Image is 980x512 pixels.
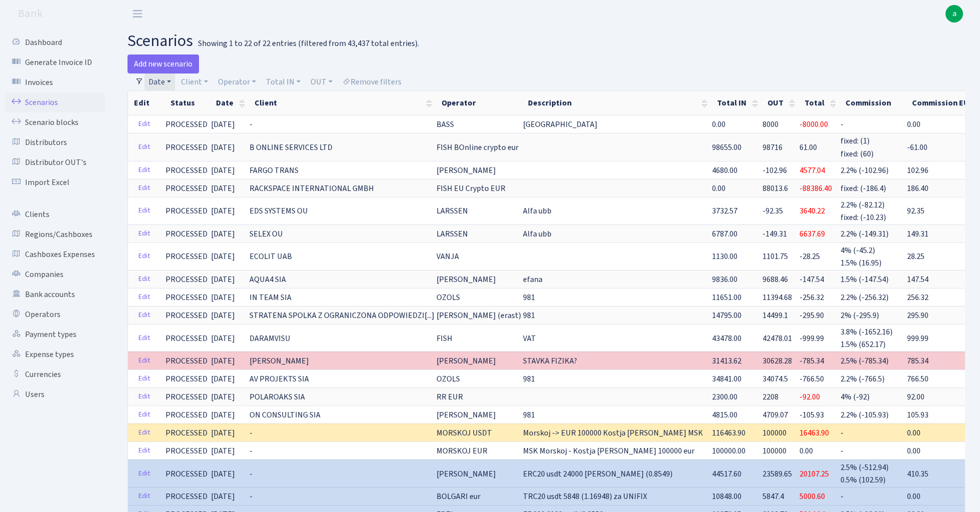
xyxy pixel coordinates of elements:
[436,373,460,384] span: OZOLS
[211,251,235,262] span: [DATE]
[249,409,320,421] span: ON CONSULTING SIA
[5,284,105,304] a: Bank accounts
[134,226,154,241] a: Edit
[249,355,309,367] span: [PERSON_NAME]
[436,119,454,130] span: BASS
[211,205,235,216] span: [DATE]
[338,73,405,90] a: Remove filters
[5,324,105,344] a: Payment types
[523,491,647,502] span: TRC20 usdt 5848 (1.16948) za UNIFIX
[436,355,496,366] span: [PERSON_NAME]
[211,409,235,420] span: [DATE]
[907,491,920,502] span: 0.00
[134,180,154,196] a: Edit
[523,333,536,344] span: VAT
[799,491,825,502] span: 5000.60
[840,326,892,350] span: 3.8% (-1652.16) 1.5% (652.17)
[134,466,154,481] a: Edit
[907,251,924,262] span: 28.25
[762,491,784,502] span: 5847.4
[211,228,235,239] span: [DATE]
[523,427,703,438] span: Morskoj -> EUR 100000 Kostja [PERSON_NAME] MSK
[436,445,487,456] span: MORSKOJ EUR
[712,310,741,321] span: 14795.00
[907,445,920,456] span: 0.00
[840,228,888,239] span: 2.2% (-149.31)
[248,91,435,115] th: Client : activate to sort column ascending
[249,291,291,303] span: IN TEAM SIA
[907,292,928,303] span: 256.32
[436,391,463,402] span: RR EUR
[5,72,105,92] a: Invoices
[128,91,164,115] th: Edit
[262,73,304,90] a: Total IN
[945,5,963,22] a: a
[165,427,207,438] span: PROCESSED
[712,355,741,366] span: 31413.62
[5,384,105,404] a: Users
[134,139,154,155] a: Edit
[840,245,881,268] span: 4% (-45.2) 1.5% (16.95)
[165,409,207,420] span: PROCESSED
[134,116,154,132] a: Edit
[5,92,105,112] a: Scenarios
[249,332,290,344] span: DARAMVISU
[523,445,694,456] span: MSK Morskoj - Kostja [PERSON_NAME] 100000 eur
[5,224,105,244] a: Regions/Cashboxes
[712,333,741,344] span: 43478.00
[907,409,928,420] span: 105.93
[523,310,535,321] span: 981
[249,228,283,240] span: SELEX OU
[712,292,741,303] span: 11651.00
[712,468,741,479] span: 44517.60
[840,136,873,159] span: fixed: (1) fixed: (60)
[840,310,879,321] span: 2% (-295.9)
[249,182,374,194] span: RACKSPACE INTERNATIONAL GMBH
[249,491,252,502] span: -
[799,333,824,344] span: -999.99
[762,310,788,321] span: 14499.1
[165,468,207,479] span: PROCESSED
[249,373,309,385] span: AV PROJEKTS SIA
[165,142,207,153] span: PROCESSED
[127,29,193,52] span: scenarios
[165,491,207,502] span: PROCESSED
[907,183,928,194] span: 186.40
[712,491,741,502] span: 10848.00
[762,183,788,194] span: 88013.6
[436,165,496,176] span: [PERSON_NAME]
[762,205,783,216] span: -92.35
[5,364,105,384] a: Currencies
[249,164,298,176] span: FARGO TRANS
[762,355,792,366] span: 30628.28
[5,32,105,52] a: Dashboard
[840,409,888,420] span: 2.2% (-105.93)
[799,468,829,479] span: 20107.25
[840,491,843,502] span: -
[134,425,154,440] a: Edit
[436,228,468,239] span: LARSSEN
[249,273,286,285] span: AQUA4 SIA
[712,165,737,176] span: 4680.00
[712,445,745,456] span: 100000.00
[198,39,419,48] div: Showing 1 to 22 of 22 entries (filtered from 43,437 total entries).
[762,409,788,420] span: 4709.07
[165,333,207,344] span: PROCESSED
[5,172,105,192] a: Import Excel
[165,355,207,366] span: PROCESSED
[134,389,154,404] a: Edit
[907,427,920,438] span: 0.00
[306,73,336,90] a: OUT
[907,119,920,130] span: 0.00
[127,54,199,73] a: Add new scenario
[211,274,235,285] span: [DATE]
[799,355,824,366] span: -785.34
[211,391,235,402] span: [DATE]
[5,304,105,324] a: Operators
[840,445,843,456] span: -
[907,274,928,285] span: 147.54
[211,427,235,438] span: [DATE]
[523,468,672,479] span: ERC20 usdt 24000 [PERSON_NAME] (0.8549)
[165,205,207,216] span: PROCESSED
[907,333,928,344] span: 999.99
